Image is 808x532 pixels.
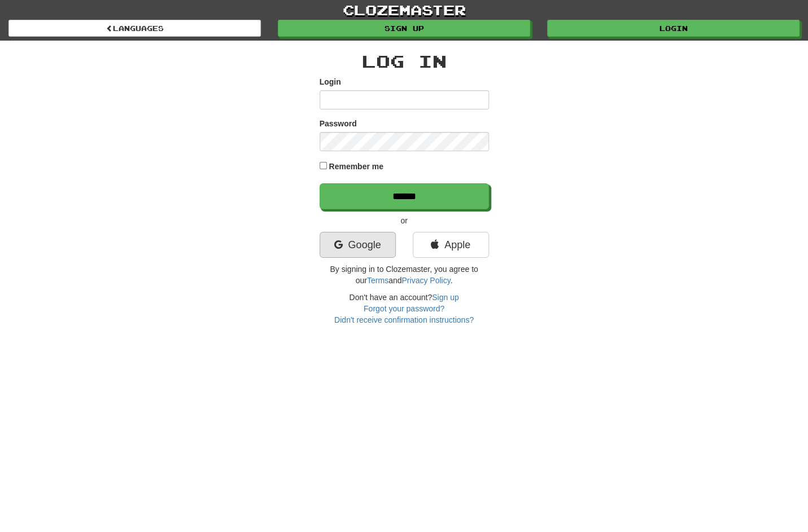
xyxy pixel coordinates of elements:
a: Didn't receive confirmation instructions? [334,315,474,324]
a: Apple [413,232,489,258]
div: Don't have an account? [320,292,489,326]
a: Google [320,232,396,258]
a: Login [547,20,800,37]
p: or [320,215,489,226]
a: Forgot your password? [364,304,444,313]
label: Remember me [329,161,383,172]
label: Login [320,76,341,87]
a: Sign up [278,20,530,37]
a: Languages [8,20,261,37]
a: Sign up [432,293,458,302]
a: Privacy Policy [401,276,450,285]
a: Terms [367,276,388,285]
label: Password [320,118,357,129]
p: By signing in to Clozemaster, you agree to our and . [320,263,489,286]
h2: Log In [320,52,489,71]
